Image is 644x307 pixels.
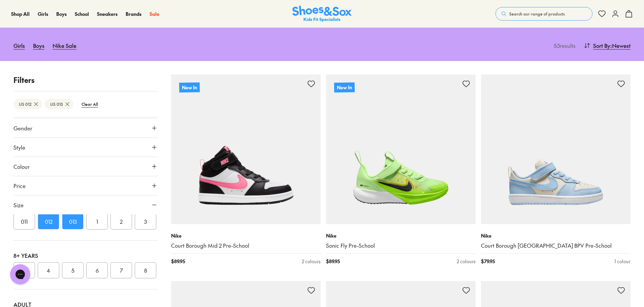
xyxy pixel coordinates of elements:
[62,262,84,278] button: 5
[13,162,30,171] span: Colour
[326,74,476,224] a: New In
[13,213,35,229] button: 011
[86,213,108,229] button: 1
[614,258,631,265] div: 1 colour
[13,157,158,176] button: Colour
[62,213,84,229] button: 013
[150,10,159,18] a: Sale
[110,262,132,278] button: 7
[326,242,476,249] a: Sonic Fly Pre-School
[302,258,321,265] div: 2 colours
[13,124,32,132] span: Gender
[326,258,340,265] span: $ 89.95
[171,232,321,239] p: Nike
[126,10,141,18] a: Brands
[292,6,352,22] img: SNS_Logo_Responsive.svg
[110,213,132,229] button: 2
[171,74,321,224] a: New In
[584,38,631,53] button: Sort By:Newest
[38,10,48,18] a: Girls
[481,258,495,265] span: $ 79.95
[7,262,34,287] iframe: Gorgias live chat messenger
[135,213,156,229] button: 3
[551,41,576,50] p: 53 results
[334,82,355,92] p: New In
[13,176,158,195] button: Price
[179,82,200,92] p: New In
[13,251,158,259] div: 8+ Years
[76,98,103,110] btn: Clear All
[13,195,158,214] button: Size
[75,10,89,18] a: School
[135,262,156,278] button: 8
[38,213,59,229] button: 012
[171,258,185,265] span: $ 89.95
[53,38,76,53] a: Nike Sale
[509,11,565,17] span: Search our range of products
[86,262,108,278] button: 6
[13,138,158,157] button: Style
[593,41,610,50] span: Sort By
[457,258,476,265] div: 2 colours
[33,38,44,53] a: Boys
[45,99,73,110] btn: US 013
[13,119,158,137] button: Gender
[326,232,476,239] p: Nike
[171,242,321,249] a: Court Borough Mid 2 Pre-School
[11,10,30,18] a: Shop All
[481,232,631,239] p: Nike
[292,6,352,22] a: Shoes & Sox
[495,7,592,21] button: Search our range of products
[13,74,158,86] p: Filters
[13,99,42,110] btn: US 012
[13,182,26,190] span: Price
[56,10,67,18] a: Boys
[13,143,25,151] span: Style
[481,242,631,249] a: Court Borough [GEOGRAPHIC_DATA] BPV Pre-School
[38,262,59,278] button: 4
[13,201,24,209] span: Size
[13,38,25,53] a: Girls
[610,41,631,50] span: : Newest
[97,10,118,18] a: Sneakers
